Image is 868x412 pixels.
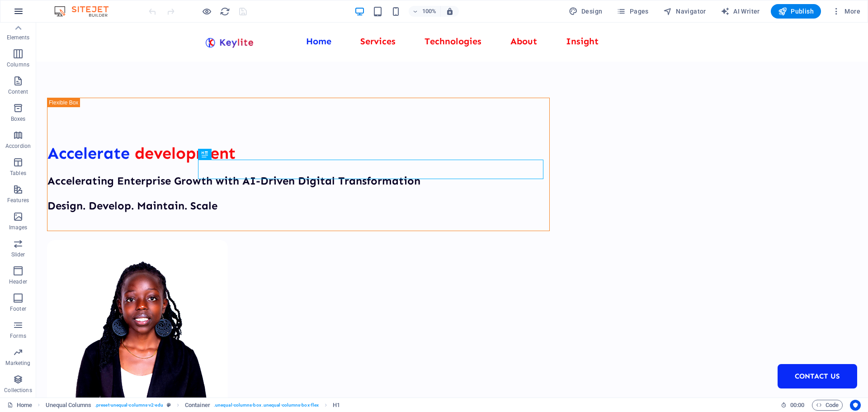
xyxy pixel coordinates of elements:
span: Click to select. Double-click to edit [185,400,210,411]
span: . unequal-columns-box .unequal-columns-box-flex [214,400,319,411]
p: Footer [10,305,26,313]
span: : [797,402,798,408]
nav: breadcrumb [46,400,340,411]
button: Pages [613,4,652,19]
h6: 100% [422,6,437,17]
i: This element is a customizable preset [167,403,171,407]
span: Code [816,400,839,411]
p: Boxes [11,115,26,123]
p: Features [7,197,29,204]
span: Publish [778,7,814,16]
p: Header [9,278,27,285]
p: Collections [4,387,32,394]
p: Marketing [5,360,30,367]
button: 100% [409,6,441,17]
p: Images [9,224,28,231]
button: More [828,4,864,19]
span: Click to select. Double-click to edit [46,400,91,411]
button: Design [565,4,606,19]
a: Click to cancel selection. Double-click to open Pages [7,400,32,411]
button: AI Writer [717,4,764,19]
p: Content [8,88,28,95]
img: Editor Logo [52,6,120,17]
div: Design (Ctrl+Alt+Y) [565,4,606,19]
span: Navigator [663,7,706,16]
p: Accordion [5,142,31,150]
button: Usercentrics [850,400,861,411]
button: Code [812,400,843,411]
p: Forms [10,332,26,340]
button: Navigator [660,4,710,19]
span: Click to select. Double-click to edit [333,400,340,411]
i: On resize automatically adjust zoom level to fit chosen device. [446,7,454,15]
p: Elements [7,34,30,41]
span: Design [569,7,603,16]
span: 00 00 [790,400,804,411]
h6: Session time [781,400,805,411]
span: . preset-unequal-columns-v2-edu [95,400,163,411]
p: Slider [11,251,25,258]
span: More [832,7,860,16]
p: Tables [10,170,26,177]
p: Columns [7,61,29,68]
button: reload [219,6,230,17]
span: Pages [617,7,648,16]
span: AI Writer [721,7,760,16]
i: Reload page [220,6,230,17]
button: Publish [771,4,821,19]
